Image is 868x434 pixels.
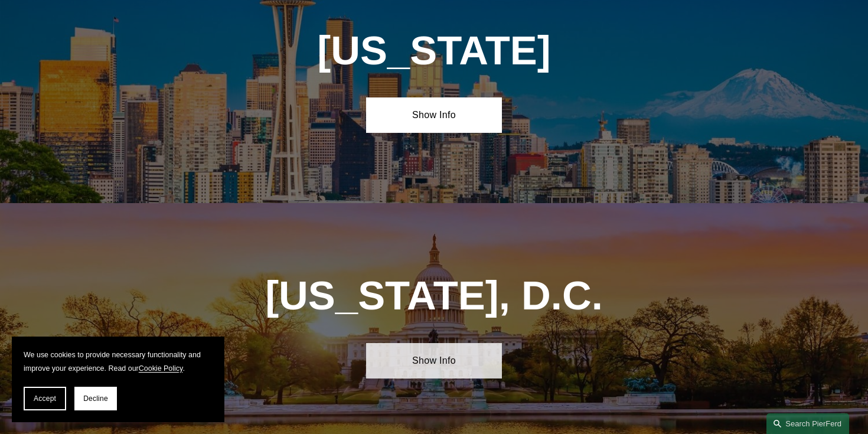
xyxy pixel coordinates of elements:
[230,273,638,319] h1: [US_STATE], D.C.
[298,28,570,74] h1: [US_STATE]
[139,364,183,373] a: Cookie Policy
[12,337,224,422] section: Cookie banner
[83,394,108,403] span: Decline
[24,348,213,375] p: We use cookies to provide necessary functionality and improve your experience. Read our .
[74,387,117,410] button: Decline
[24,387,66,410] button: Accept
[366,343,502,378] a: Show Info
[366,97,502,132] a: Show Info
[34,394,56,403] span: Accept
[766,413,849,434] a: Search this site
